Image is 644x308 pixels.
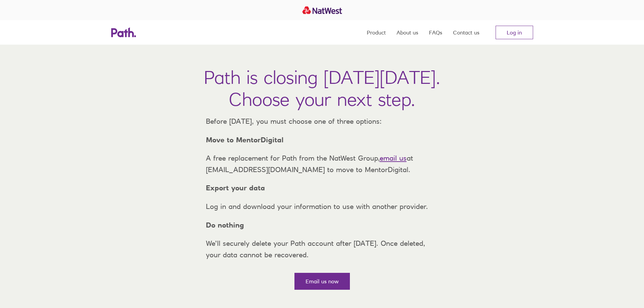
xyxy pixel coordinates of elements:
[204,66,440,110] h1: Path is closing [DATE][DATE]. Choose your next step.
[200,238,444,260] p: We’ll securely delete your Path account after [DATE]. Once deleted, your data cannot be recovered.
[367,20,386,45] a: Product
[200,116,444,127] p: Before [DATE], you must choose one of three options:
[200,201,444,212] p: Log in and download your information to use with another provider.
[496,26,533,39] a: Log in
[206,184,265,192] strong: Export your data
[294,273,350,290] a: Email us now
[429,20,442,45] a: FAQs
[397,20,418,45] a: About us
[206,221,244,229] strong: Do nothing
[453,20,479,45] a: Contact us
[206,136,284,144] strong: Move to MentorDigital
[200,152,444,175] p: A free replacement for Path from the NatWest Group, at [EMAIL_ADDRESS][DOMAIN_NAME] to move to Me...
[380,154,407,162] a: email us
